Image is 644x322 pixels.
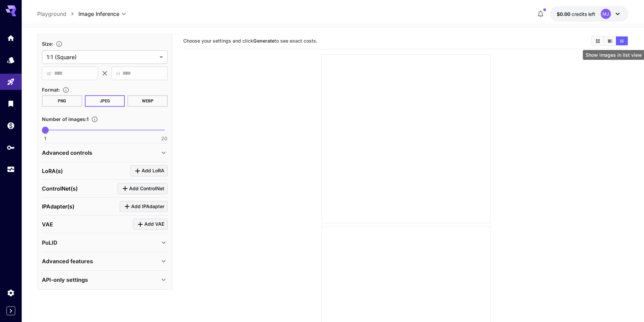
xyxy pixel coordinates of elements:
span: 20 [161,135,167,142]
button: Expand sidebar [6,306,15,315]
button: Click to add ControlNet [118,183,168,194]
div: Playground [7,78,15,86]
button: Specify how many images to generate in a single request. Each image generation will be charged se... [89,116,101,123]
p: LoRA(s) [42,167,63,175]
span: Add IPAdapter [131,202,164,211]
p: Advanced controls [42,149,92,157]
button: Adjust the dimensions of the generated image by specifying its width and height in pixels, or sel... [53,41,65,47]
button: Show images in video view [604,36,616,45]
p: ControlNet(s) [42,184,78,193]
p: VAE [42,220,53,228]
nav: breadcrumb [37,10,78,18]
span: H [116,70,120,77]
span: 1:1 (Square) [47,53,157,61]
p: API-only settings [42,276,88,284]
button: Show images in list view [616,36,628,45]
span: $0.00 [557,11,572,17]
span: Format : [42,87,60,93]
button: PNG [42,95,82,107]
div: Home [7,34,15,42]
div: Usage [7,165,15,174]
a: Playground [37,10,66,18]
span: Image Inference [78,10,119,18]
div: API-only settings [42,272,168,288]
button: $0.00MJ [550,6,628,22]
button: Choose the file format for the output image. [60,86,72,93]
div: Models [7,56,15,64]
p: IPAdapter(s) [42,202,74,210]
div: $0.00 [557,10,595,18]
div: PuLID [42,234,168,251]
span: Add ControlNet [129,184,164,193]
span: Add VAE [144,220,164,228]
span: Number of images : 1 [42,116,89,122]
div: Library [7,99,15,108]
button: WEBP [127,95,168,107]
div: API Keys [7,143,15,152]
span: W [47,70,51,77]
span: Size : [42,41,53,47]
button: Show images in grid view [592,36,604,45]
b: Generate [253,38,275,44]
button: JPEG [85,95,125,107]
span: credits left [572,11,595,17]
span: Choose your settings and click to see exact costs. [183,38,317,44]
button: Click to add IPAdapter [120,201,168,212]
button: Click to add LoRA [130,165,168,176]
div: Advanced features [42,253,168,269]
span: Add LoRA [142,167,164,175]
button: Click to add VAE [133,219,168,230]
div: Advanced controls [42,145,168,161]
div: Wallet [7,121,15,130]
div: Show images in grid viewShow images in video viewShow images in list view [591,36,628,46]
p: PuLID [42,239,57,247]
span: 1 [44,135,46,142]
div: Settings [7,289,15,297]
div: MJ [601,9,611,19]
p: Advanced features [42,257,93,265]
